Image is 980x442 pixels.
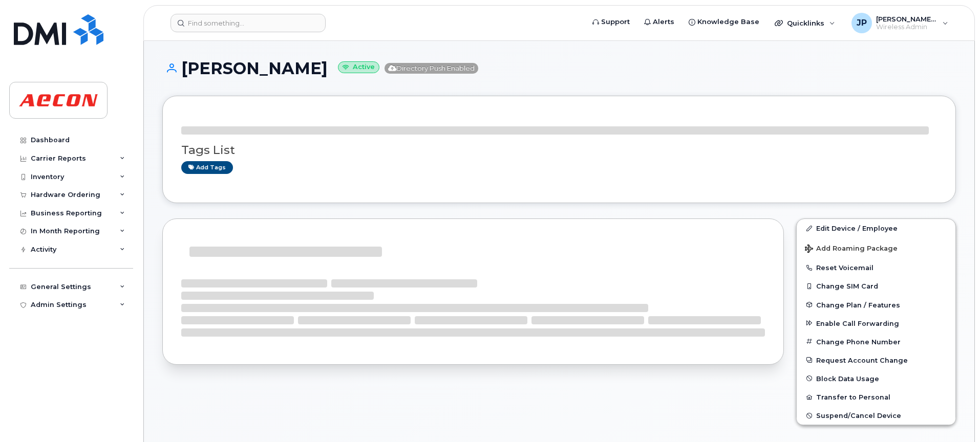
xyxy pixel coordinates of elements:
[797,237,955,258] button: Add Roaming Package
[181,161,233,174] a: Add tags
[797,388,955,406] button: Transfer to Personal
[797,406,955,425] button: Suspend/Cancel Device
[797,219,955,237] a: Edit Device / Employee
[385,63,478,74] span: Directory Push Enabled
[338,61,379,73] small: Active
[816,301,900,308] span: Change Plan / Features
[797,369,955,388] button: Block Data Usage
[797,277,955,295] button: Change SIM Card
[805,245,898,254] span: Add Roaming Package
[797,258,955,277] button: Reset Voicemail
[816,319,899,327] span: Enable Call Forwarding
[797,296,955,314] button: Change Plan / Features
[797,314,955,333] button: Enable Call Forwarding
[816,412,901,419] span: Suspend/Cancel Device
[797,351,955,369] button: Request Account Change
[181,144,937,157] h3: Tags List
[797,333,955,351] button: Change Phone Number
[162,59,956,77] h1: [PERSON_NAME]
